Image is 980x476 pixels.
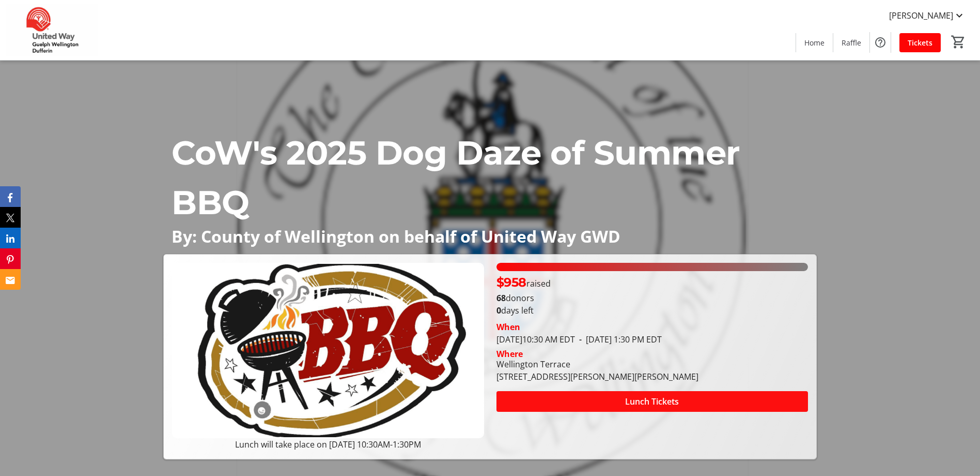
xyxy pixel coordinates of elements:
[833,33,869,52] a: Raffle
[804,37,825,48] span: Home
[496,263,808,271] div: 100% of fundraising goal reached
[6,4,98,56] img: United Way Guelph Wellington Dufferin's Logo
[899,33,941,52] a: Tickets
[496,275,526,290] span: $958
[496,391,808,412] button: Lunch Tickets
[575,334,662,345] span: [DATE] 1:30 PM EDT
[496,304,808,317] p: days left
[496,370,698,383] div: [STREET_ADDRESS][PERSON_NAME][PERSON_NAME]
[496,358,698,370] div: Wellington Terrace
[496,350,523,358] div: Where
[625,395,679,408] span: Lunch Tickets
[496,321,520,333] div: When
[172,227,808,245] p: By: County of Wellington on behalf of United Way GWD
[870,32,891,53] button: Help
[496,305,501,316] span: 0
[172,438,484,451] p: Lunch will take place on [DATE] 10:30AM-1:30PM
[908,37,932,48] span: Tickets
[172,263,484,438] img: Campaign CTA Media Photo
[889,9,953,22] span: [PERSON_NAME]
[172,128,808,227] p: CoW's 2025 Dog Daze of Summer BBQ
[496,334,575,345] span: [DATE] 10:30 AM EDT
[496,292,808,304] p: donors
[575,334,586,345] span: -
[796,33,833,52] a: Home
[881,7,974,24] button: [PERSON_NAME]
[496,292,506,304] b: 68
[842,37,861,48] span: Raffle
[949,33,968,51] button: Cart
[496,273,551,292] p: raised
